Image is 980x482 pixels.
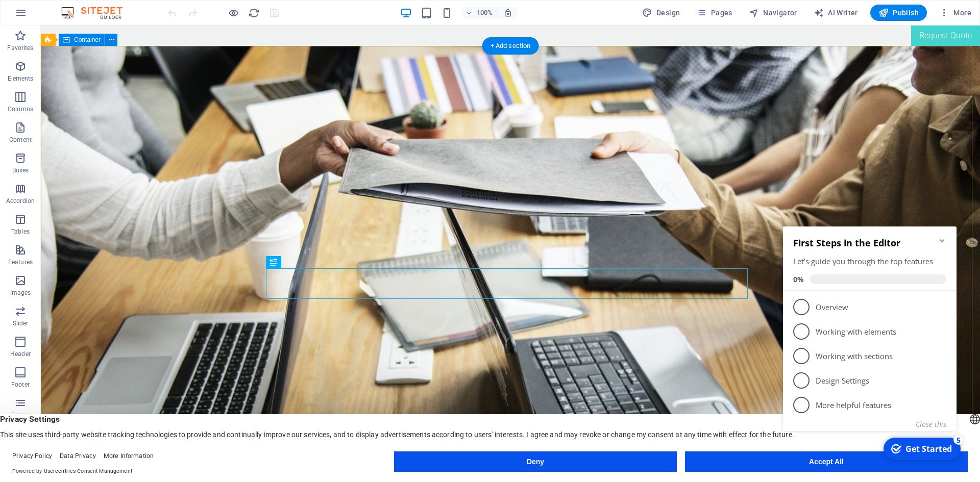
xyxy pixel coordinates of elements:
div: Get Started [127,225,173,237]
li: Working with sections [4,126,178,150]
span: More [939,8,971,18]
div: Minimize checklist [159,19,167,27]
p: Design Settings [37,158,159,168]
h6: 100% [477,7,493,19]
p: Content [9,136,32,144]
button: Publish [870,5,927,21]
div: Get Started 5 items remaining, 0% complete [105,220,182,242]
span: Publish [878,8,919,18]
p: Images [10,289,31,297]
p: Accordion [6,197,35,205]
button: reload [248,7,260,19]
button: Navigator [745,5,801,21]
p: Slider [13,319,29,327]
div: Design (Ctrl+Alt+Y) [638,5,684,21]
p: Elements [8,74,34,83]
h2: First Steps in the Editor [14,19,167,31]
button: Design [638,5,684,21]
li: Design Settings [4,150,178,175]
span: 0% [14,57,31,66]
p: Tables [11,227,30,236]
div: 5 [175,217,185,227]
p: Features [8,258,33,266]
div: + Add section [482,37,539,55]
p: Overview [37,84,159,95]
i: On resize automatically adjust zoom level to fit chosen device. [503,8,512,17]
span: Container [74,37,101,43]
p: Footer [11,380,30,389]
p: Working with elements [37,109,159,119]
i: Reload page [248,7,260,19]
img: Editor Logo [59,7,135,19]
button: Pages [692,5,736,21]
li: More helpful features [4,175,178,199]
p: Columns [8,105,33,113]
p: Favorites [7,44,33,52]
span: Navigator [749,8,797,18]
li: Working with elements [4,102,178,126]
p: Header [10,350,31,358]
div: Let's guide you through the top features [14,38,167,49]
span: Pages [696,8,732,18]
p: Forms [11,411,30,419]
button: Close this [137,201,167,211]
p: More helpful features [37,182,159,193]
li: Overview [4,77,178,102]
span: Design [642,8,680,18]
button: Click here to leave preview mode and continue editing [227,7,239,19]
span: AI Writer [814,8,858,18]
p: Boxes [12,166,29,174]
p: Working with sections [37,133,159,144]
button: AI Writer [810,5,862,21]
button: 100% [461,7,498,19]
button: More [935,5,975,21]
